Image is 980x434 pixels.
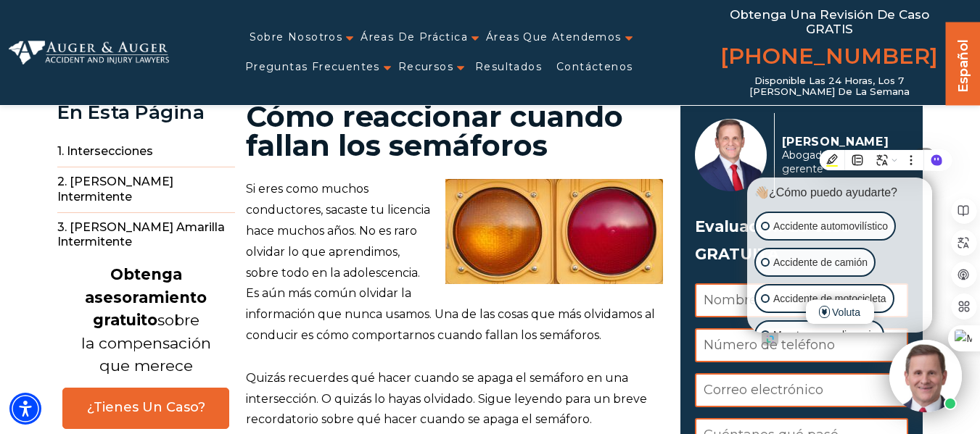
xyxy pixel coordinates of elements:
font: Resultados [475,60,542,73]
font: Disponible las 24 horas, los 7 [PERSON_NAME] de la semana [749,75,910,98]
a: ¿Tienes un caso? [62,388,229,429]
button: Cerrar el widget de chat de Intaker [914,148,934,168]
font: En esta página [57,101,205,124]
a: Recursos [398,52,453,82]
font: que merece [99,356,193,375]
font: Accidente de camión [773,256,868,268]
font: Áreas de práctica [361,30,468,43]
a: Resultados [475,52,542,82]
font: [PHONE_NUMBER] [720,43,938,70]
font: 2. [PERSON_NAME] intermitente [57,175,173,204]
font: Español [955,38,971,92]
span: Obtenga una revisión de caso GRATIS [723,7,935,37]
a: Contáctenos [556,52,633,82]
input: Correo electrónico [695,373,908,407]
font: 👋🏼¿Cómo puedo ayudarte? [754,186,897,199]
input: Nombre [695,283,908,317]
img: Luz reflectora [445,179,663,284]
font: Obtenga una revisión de caso GRATIS [730,7,929,36]
font: Recursos [398,60,453,73]
a: Preguntas frecuentes [245,52,380,82]
img: Avatar del widget de entrada [889,340,962,412]
font: Áreas que atendemos [486,30,622,43]
font: 3. [PERSON_NAME] amarilla intermitente [57,220,225,249]
font: sobre [157,311,199,329]
font: Obtenga asesoramiento gratuito [85,265,207,329]
font: [PERSON_NAME] [782,135,889,149]
font: Evaluación de caso GRATUITA [695,217,851,263]
div: Menú de Accesibilidad [9,393,41,425]
font: Abogado y socio gerente [782,149,866,175]
a: Áreas de práctica [361,22,468,52]
font: Contáctenos [556,60,633,73]
a: Español [952,25,975,101]
font: Sobre nosotros [250,30,343,43]
input: Número de teléfono [695,328,908,362]
font: 1. Intersecciones [57,144,153,158]
font: Accidente automovilístico [773,220,888,232]
font: Cómo reaccionar cuando fallan los semáforos [246,99,623,163]
font: Si eres como muchos conductores, sacaste tu licencia hace muchos años. No es raro olvidar lo que ... [246,182,655,342]
img: Logotipo de abogados de accidentes y lesiones de Auger & Auger [9,41,169,65]
font: ¿Tienes un caso? [87,399,205,415]
font: la compensación [81,334,211,352]
font: Muerte por negligencia [773,329,876,341]
font: Quizás recuerdes qué hacer cuando se apaga el semáforo en una intersección. O quizás lo hayas olv... [246,371,647,427]
img: Herbert Auger [695,119,767,191]
font: Preguntas frecuentes [245,60,380,73]
a: Chat abierto para adquirentes [762,333,778,346]
font: Voluta [832,306,860,318]
font: Accidente de motocicleta [773,293,886,304]
a: Áreas que atendemos [486,22,622,52]
a: Sobre nosotros [250,22,343,52]
a: [PHONE_NUMBER] [720,41,938,75]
